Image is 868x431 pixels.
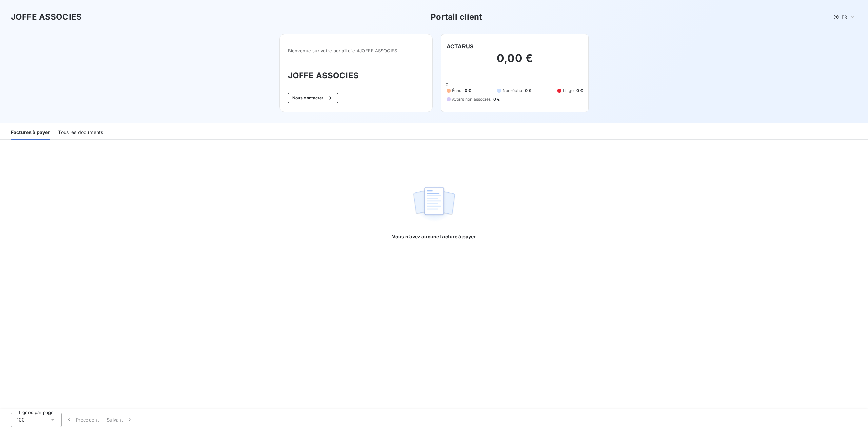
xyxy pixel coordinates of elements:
[465,87,471,94] span: 0 €
[288,48,424,53] span: Bienvenue sur votre portail client JOFFE ASSOCIES .
[446,82,448,87] span: 0
[288,93,338,103] button: Nous contacter
[576,87,583,94] span: 0 €
[502,87,522,94] span: Non-échu
[452,87,462,94] span: Échu
[17,416,25,423] span: 100
[412,183,456,225] img: empty state
[392,233,476,240] span: Vous n’avez aucune facture à payer
[11,11,82,23] h3: JOFFE ASSOCIES
[842,14,847,20] span: FR
[452,96,491,102] span: Avoirs non associés
[447,52,583,72] h2: 0,00 €
[447,42,473,51] h6: ACTARUS
[58,125,103,140] div: Tous les documents
[288,70,424,82] h3: JOFFE ASSOCIES
[431,11,482,23] h3: Portail client
[563,87,574,94] span: Litige
[103,413,137,427] button: Suivant
[525,87,531,94] span: 0 €
[493,96,500,102] span: 0 €
[62,413,103,427] button: Précédent
[11,125,50,140] div: Factures à payer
